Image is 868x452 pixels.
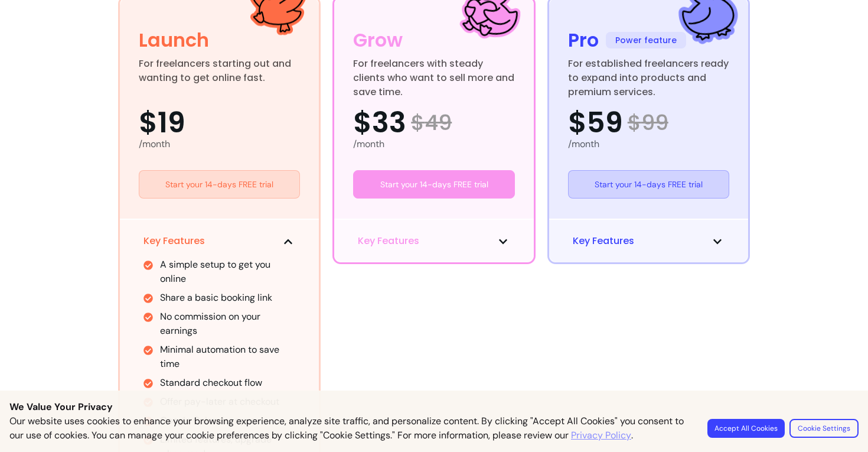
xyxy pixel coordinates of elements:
a: Start your 14-days FREE trial [139,170,301,199]
button: Key Features [573,234,725,248]
span: $59 [568,109,623,137]
div: /month [139,137,301,151]
a: Privacy Policy [571,428,631,443]
li: Minimal automation to save time [160,343,296,371]
span: Key Features [358,234,419,248]
div: For freelancers with steady clients who want to sell more and save time. [353,57,515,85]
span: Key Features [143,234,205,248]
div: Pro [568,26,599,54]
div: For established freelancers ready to expand into products and premium services. [568,57,730,85]
div: For freelancers starting out and wanting to get online fast. [139,57,301,85]
span: Power feature [606,32,686,48]
button: Cookie Settings [789,419,859,438]
span: $ 49 [411,111,452,135]
span: $ 99 [628,111,668,135]
p: Our website uses cookies to enhance your browsing experience, analyze site traffic, and personali... [9,414,693,443]
button: Key Features [358,234,510,248]
li: Standard checkout flow [160,376,296,390]
span: $33 [353,109,406,137]
span: $19 [139,109,185,137]
a: Start your 14-days FREE trial [568,170,730,199]
p: We Value Your Privacy [9,400,859,414]
li: Share a basic booking link [160,291,296,305]
li: A simple setup to get you online [160,258,296,286]
button: Key Features [143,234,296,248]
div: /month [568,137,730,151]
button: Accept All Cookies [707,419,785,438]
div: /month [353,137,515,151]
a: Start your 14-days FREE trial [353,170,515,199]
div: Grow [353,26,403,54]
span: Key Features [573,234,634,248]
div: Launch [139,26,209,54]
li: No commission on your earnings [160,310,296,338]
